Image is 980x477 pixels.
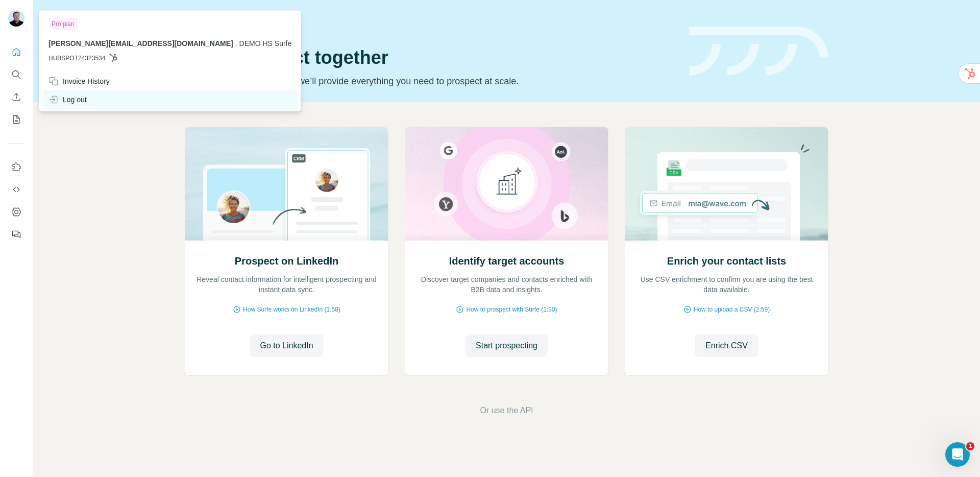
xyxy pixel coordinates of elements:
[48,54,105,63] span: HUBSPOT24323534
[48,76,110,86] div: Invoice History
[945,442,970,467] iframe: Intercom live chat
[48,94,87,105] div: Log out
[476,340,537,352] span: Start prospecting
[966,442,974,450] span: 1
[689,27,828,76] img: banner
[480,404,533,417] button: Or use the API
[8,158,24,176] button: Use Surfe on LinkedIn
[8,203,24,221] button: Dashboard
[185,74,677,88] p: Pick your starting point and we’ll provide everything you need to prospect at scale.
[8,180,24,199] button: Use Surfe API
[635,274,818,295] p: Use CSV enrichment to confirm you are using the best data available.
[243,305,340,314] span: How Surfe works on LinkedIn (1:58)
[239,39,292,47] span: DEMO HS Surfe
[235,39,237,47] span: .
[466,305,557,314] span: How to prospect with Surfe (1:30)
[8,110,24,129] button: My lists
[625,127,828,241] img: Enrich your contact lists
[195,274,378,295] p: Reveal contact information for intelligent prospecting and instant data sync.
[8,43,24,61] button: Quick start
[8,225,24,244] button: Feedback
[8,65,24,84] button: Search
[8,10,24,27] img: Avatar
[695,335,758,357] button: Enrich CSV
[705,340,748,352] span: Enrich CSV
[405,127,608,241] img: Identify target accounts
[48,39,233,47] span: [PERSON_NAME][EMAIL_ADDRESS][DOMAIN_NAME]
[415,274,598,295] p: Discover target companies and contacts enriched with B2B data and insights.
[260,340,313,352] span: Go to LinkedIn
[48,18,78,30] div: Pro plan
[8,88,24,106] button: Enrich CSV
[185,47,677,68] h1: Let’s prospect together
[235,254,338,268] h2: Prospect on LinkedIn
[465,335,548,357] button: Start prospecting
[250,335,323,357] button: Go to LinkedIn
[667,254,786,268] h2: Enrich your contact lists
[449,254,565,268] h2: Identify target accounts
[185,19,677,29] div: Quick start
[694,305,770,314] span: How to upload a CSV (2:59)
[185,127,388,241] img: Prospect on LinkedIn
